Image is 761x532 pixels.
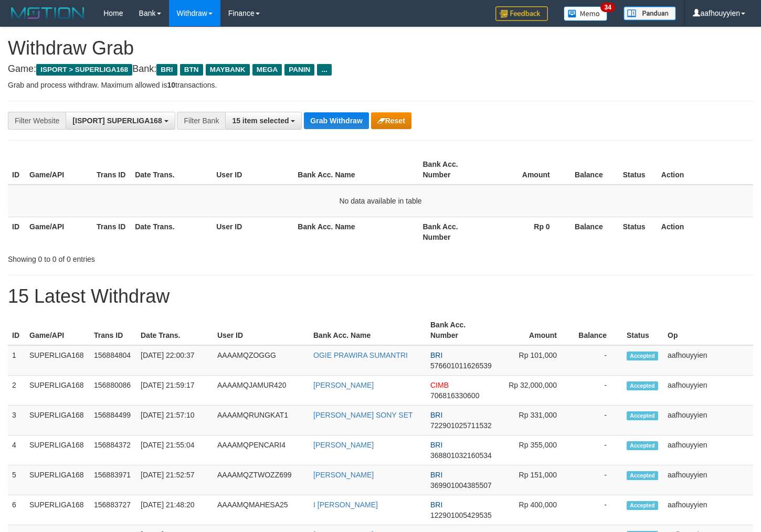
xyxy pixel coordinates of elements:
[167,81,175,89] strong: 10
[573,465,622,495] td: -
[486,217,566,247] th: Rp 0
[418,155,485,185] th: Bank Acc. Number
[627,352,658,360] span: Accepted
[657,217,753,247] th: Action
[627,501,658,510] span: Accepted
[131,155,212,185] th: Date Trans.
[430,381,449,389] span: CIMB
[136,435,213,465] td: [DATE] 21:55:04
[293,217,418,247] th: Bank Acc. Name
[8,155,25,185] th: ID
[8,345,25,376] td: 1
[498,406,573,435] td: Rp 331,000
[136,465,213,495] td: [DATE] 21:52:57
[426,315,498,345] th: Bank Acc. Number
[313,411,413,419] a: [PERSON_NAME] SONY SET
[663,345,753,376] td: aafhouyyien
[313,381,374,389] a: [PERSON_NAME]
[213,376,309,406] td: AAAAMQJAMUR420
[573,345,622,376] td: -
[498,315,573,345] th: Amount
[313,501,378,509] a: I [PERSON_NAME]
[623,6,676,20] img: panduan.png
[430,361,492,370] span: Copy 576601011626539 to clipboard
[498,465,573,495] td: Rp 151,000
[8,64,753,75] h4: Game: Bank:
[8,80,753,90] p: Grab and process withdraw. Maximum allowed is transactions.
[663,435,753,465] td: aafhouyyien
[566,155,619,185] th: Balance
[619,155,657,185] th: Status
[25,217,92,247] th: Game/API
[8,38,753,59] h1: Withdraw Grab
[90,435,136,465] td: 156884372
[573,315,622,345] th: Balance
[213,465,309,495] td: AAAAMQZTWOZZ699
[430,441,442,449] span: BRI
[8,406,25,435] td: 3
[498,345,573,376] td: Rp 101,000
[136,406,213,435] td: [DATE] 21:57:10
[90,495,136,525] td: 156883727
[136,345,213,376] td: [DATE] 22:00:37
[180,64,203,76] span: BTN
[430,391,479,400] span: Copy 706816330600 to clipboard
[25,435,90,465] td: SUPERLIGA168
[317,64,331,76] span: ...
[430,451,492,460] span: Copy 368801032160534 to clipboard
[213,435,309,465] td: AAAAMQPENCARI4
[90,315,136,345] th: Trans ID
[36,64,132,76] span: ISPORT > SUPERLIGA168
[304,112,368,129] button: Grab Withdraw
[25,465,90,495] td: SUPERLIGA168
[92,155,131,185] th: Trans ID
[600,3,615,12] span: 34
[293,155,418,185] th: Bank Acc. Name
[313,351,408,359] a: OGIE PRAWIRA SUMANTRI
[498,435,573,465] td: Rp 355,000
[486,155,566,185] th: Amount
[8,495,25,525] td: 6
[8,286,753,307] h1: 15 Latest Withdraw
[313,471,374,479] a: [PERSON_NAME]
[430,511,492,519] span: Copy 122901005429535 to clipboard
[92,217,131,247] th: Trans ID
[136,376,213,406] td: [DATE] 21:59:17
[177,112,225,130] div: Filter Bank
[418,217,485,247] th: Bank Acc. Number
[232,116,289,125] span: 15 item selected
[313,441,374,449] a: [PERSON_NAME]
[573,495,622,525] td: -
[498,495,573,525] td: Rp 400,000
[627,471,658,480] span: Accepted
[213,315,309,345] th: User ID
[8,315,25,345] th: ID
[430,351,442,359] span: BRI
[8,465,25,495] td: 5
[8,217,25,247] th: ID
[573,406,622,435] td: -
[430,421,492,430] span: Copy 722901025711532 to clipboard
[212,217,293,247] th: User ID
[136,495,213,525] td: [DATE] 21:48:20
[498,376,573,406] td: Rp 32,000,000
[225,112,302,130] button: 15 item selected
[8,112,66,130] div: Filter Website
[495,6,548,21] img: Feedback.jpg
[25,345,90,376] td: SUPERLIGA168
[430,481,492,490] span: Copy 369901004385507 to clipboard
[213,495,309,525] td: AAAAMQMAHESA25
[657,155,753,185] th: Action
[131,217,212,247] th: Date Trans.
[8,185,753,217] td: No data available in table
[90,465,136,495] td: 156883971
[25,155,92,185] th: Game/API
[25,376,90,406] td: SUPERLIGA168
[72,116,162,125] span: [ISPORT] SUPERLIGA168
[622,315,663,345] th: Status
[619,217,657,247] th: Status
[663,465,753,495] td: aafhouyyien
[663,376,753,406] td: aafhouyyien
[284,64,314,76] span: PANIN
[430,501,442,509] span: BRI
